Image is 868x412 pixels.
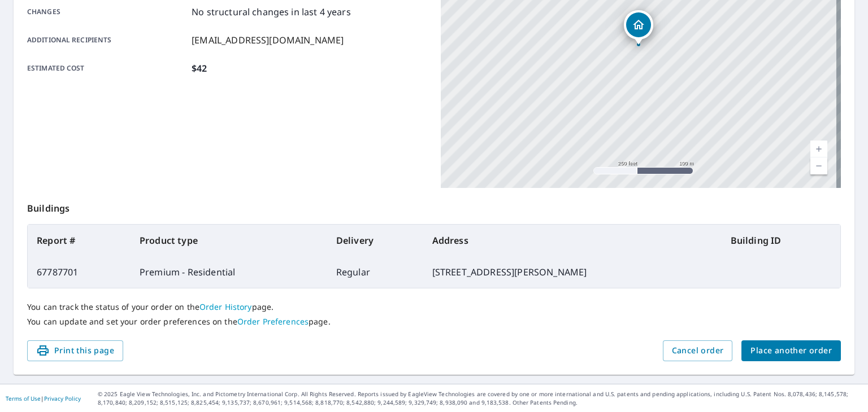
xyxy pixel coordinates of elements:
[28,256,131,288] td: 67787701
[27,340,123,361] button: Print this page
[27,302,841,312] p: You can track the status of your order on the page.
[192,5,351,19] p: No structural changes in last 4 years
[423,256,722,288] td: [STREET_ADDRESS][PERSON_NAME]
[27,62,187,75] p: Estimated cost
[131,256,327,288] td: Premium - Residential
[750,344,832,358] span: Place another order
[27,188,841,224] p: Buildings
[36,344,114,358] span: Print this page
[27,5,187,19] p: Changes
[810,157,827,174] a: Current Level 17, Zoom Out
[423,225,722,256] th: Address
[6,395,41,402] a: Terms of Use
[237,316,309,327] a: Order Preferences
[810,141,827,157] a: Current Level 17, Zoom In
[44,395,81,402] a: Privacy Policy
[6,395,81,402] p: |
[192,62,207,75] p: $42
[722,225,840,256] th: Building ID
[98,390,862,407] p: © 2025 Eagle View Technologies, Inc. and Pictometry International Corp. All Rights Reserved. Repo...
[199,301,252,312] a: Order History
[192,33,344,47] p: [EMAIL_ADDRESS][DOMAIN_NAME]
[327,256,423,288] td: Regular
[672,344,724,358] span: Cancel order
[741,340,841,361] button: Place another order
[327,225,423,256] th: Delivery
[131,225,327,256] th: Product type
[27,33,187,47] p: Additional recipients
[663,340,733,361] button: Cancel order
[28,225,131,256] th: Report #
[27,317,841,327] p: You can update and set your order preferences on the page.
[624,10,653,45] div: Dropped pin, building 1, Residential property, 2797 N Tyem Ln Huachuca City, AZ 85616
